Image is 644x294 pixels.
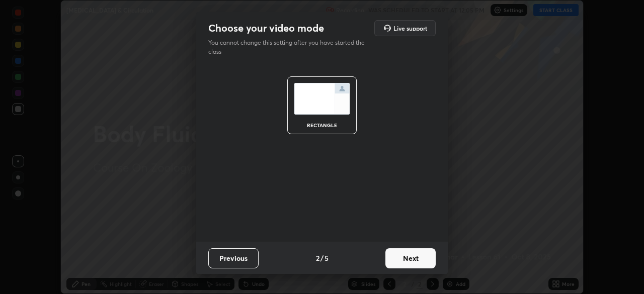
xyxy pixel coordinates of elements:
[208,38,371,56] p: You cannot change this setting after you have started the class
[316,253,319,263] h4: 2
[393,25,427,31] h5: Live support
[320,253,324,263] h4: /
[325,253,329,263] h4: 5
[302,123,342,128] div: rectangle
[385,248,436,268] button: Next
[208,22,324,35] h2: Choose your video mode
[294,83,350,115] img: normalScreenIcon.ae25ed63.svg
[208,248,259,268] button: Previous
